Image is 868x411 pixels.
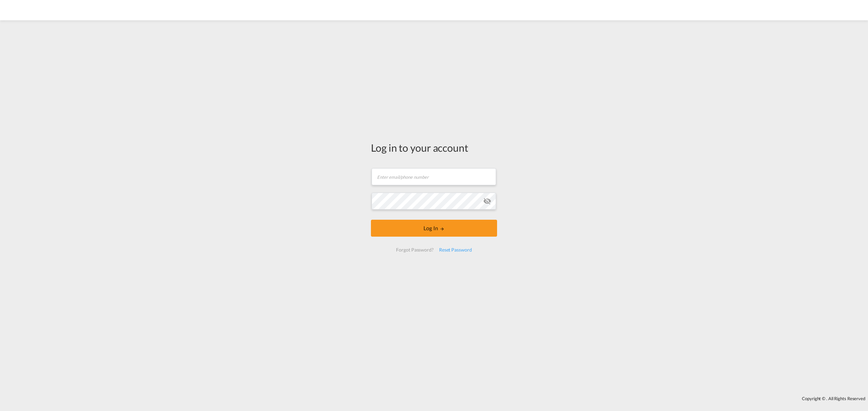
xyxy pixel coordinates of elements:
[371,220,497,237] button: LOGIN
[483,197,491,205] md-icon: icon-eye-off
[393,244,436,256] div: Forgot Password?
[371,140,497,155] div: Log in to your account
[436,244,475,256] div: Reset Password
[372,168,496,185] input: Enter email/phone number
